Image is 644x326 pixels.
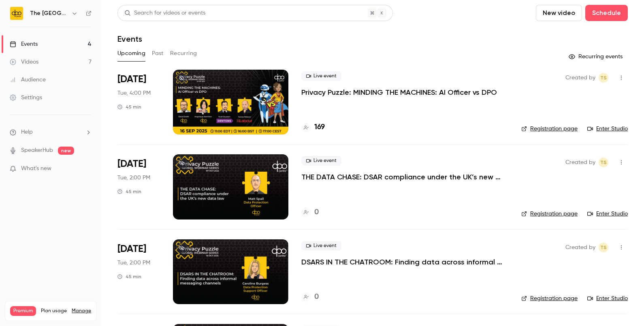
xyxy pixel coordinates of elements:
[10,58,38,66] div: Videos
[301,292,319,303] a: 0
[536,5,582,21] button: New video
[117,259,150,267] span: Tue, 2:00 PM
[565,158,595,167] span: Created by
[10,94,42,102] div: Settings
[521,125,578,133] a: Registration page
[117,73,146,86] span: [DATE]
[599,158,608,167] span: Taylor Swann
[117,47,145,60] button: Upcoming
[82,165,92,173] iframe: Noticeable Trigger
[117,239,160,304] div: Oct 14 Tue, 2:00 PM (Europe/London)
[301,156,341,166] span: Live event
[170,47,197,60] button: Recurring
[599,73,608,83] span: Taylor Swann
[72,308,91,314] a: Manage
[600,158,607,167] span: TS
[585,5,628,21] button: Schedule
[600,73,607,83] span: TS
[587,210,628,218] a: Enter Studio
[21,128,33,136] span: Help
[599,243,608,252] span: Taylor Swann
[565,73,595,83] span: Created by
[521,210,578,218] a: Registration page
[117,158,146,170] span: [DATE]
[301,257,508,267] a: DSARS IN THE CHATROOM: Finding data across informal messaging channels
[117,104,141,110] div: 45 min
[314,292,319,303] h4: 0
[30,9,68,17] h6: The [GEOGRAPHIC_DATA]
[301,172,508,182] a: THE DATA CHASE: DSAR compliance under the UK’s new data law
[10,128,92,136] li: help-dropdown-opener
[565,243,595,252] span: Created by
[10,7,23,20] img: The DPO Centre
[117,154,160,219] div: Oct 7 Tue, 2:00 PM (Europe/London)
[314,122,325,133] h4: 169
[314,207,319,218] h4: 0
[10,40,38,48] div: Events
[117,70,160,134] div: Sep 16 Tue, 4:00 PM (Europe/London)
[21,164,51,173] span: What's new
[124,9,205,17] div: Search for videos or events
[41,308,67,314] span: Plan usage
[117,188,141,195] div: 45 min
[117,89,151,97] span: Tue, 4:00 PM
[117,174,150,182] span: Tue, 2:00 PM
[117,34,142,44] h1: Events
[10,76,46,84] div: Audience
[301,87,497,97] a: Privacy Puzzle: MINDING THE MACHINES: AI Officer vs DPO
[301,241,341,251] span: Live event
[117,243,146,256] span: [DATE]
[301,122,325,133] a: 169
[21,146,53,155] a: SpeakerHub
[117,273,141,280] div: 45 min
[10,306,36,316] span: Premium
[587,125,628,133] a: Enter Studio
[301,71,341,81] span: Live event
[587,294,628,303] a: Enter Studio
[565,50,628,63] button: Recurring events
[301,207,319,218] a: 0
[521,294,578,303] a: Registration page
[58,147,74,155] span: new
[152,47,164,60] button: Past
[600,243,607,252] span: TS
